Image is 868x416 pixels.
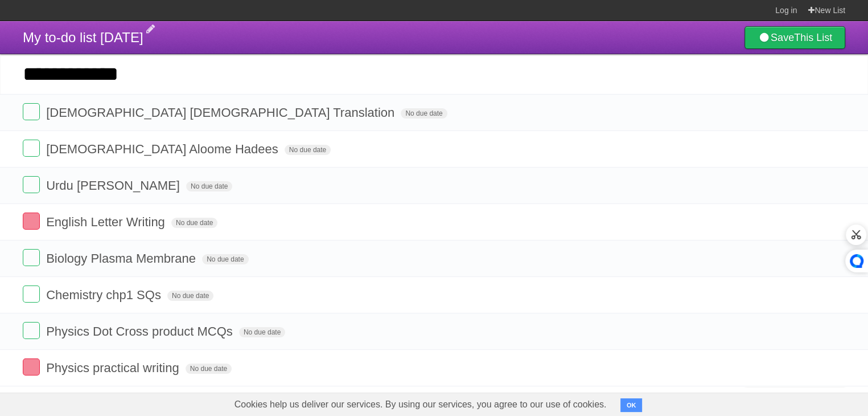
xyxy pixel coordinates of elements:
[223,393,618,416] span: Cookies help us deliver our services. By using our services, you agree to our use of cookies.
[46,178,183,193] span: Urdu [PERSON_NAME]
[620,398,643,412] button: OK
[23,176,40,193] label: Done
[285,145,331,155] span: No due date
[239,327,285,337] span: No due date
[23,322,40,339] label: Done
[171,218,217,228] span: No due date
[46,142,281,156] span: [DEMOGRAPHIC_DATA] Aloome Hadees
[23,286,40,303] label: Done
[202,254,248,264] span: No due date
[46,324,236,338] span: Physics Dot Cross product MCQs
[23,249,40,266] label: Done
[794,32,832,43] b: This List
[46,105,397,120] span: [DEMOGRAPHIC_DATA] [DEMOGRAPHIC_DATA] Translation
[46,215,168,229] span: English Letter Writing
[23,103,40,120] label: Done
[46,288,164,302] span: Chemistry chp1 SQs
[23,140,40,157] label: Done
[46,251,199,266] span: Biology Plasma Membrane
[46,361,182,375] span: Physics practical writing
[23,358,40,376] label: Done
[23,30,143,45] span: My to-do list [DATE]
[186,364,232,374] span: No due date
[744,26,845,49] a: SaveThis List
[401,108,447,119] span: No due date
[23,213,40,230] label: Done
[167,291,213,301] span: No due date
[186,181,232,191] span: No due date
